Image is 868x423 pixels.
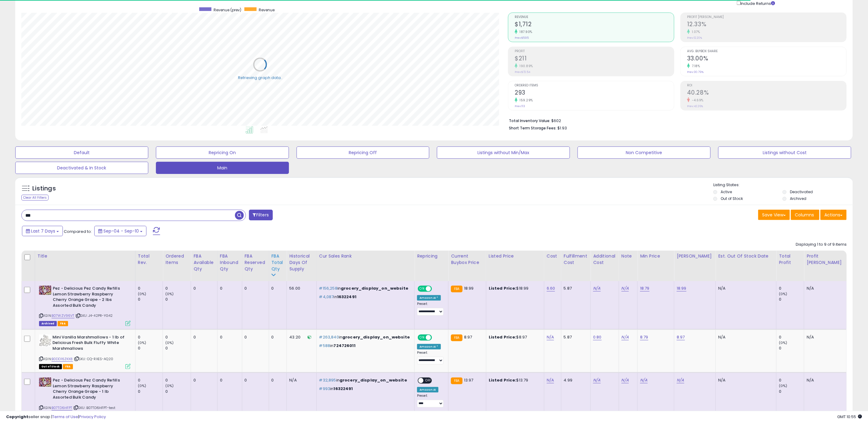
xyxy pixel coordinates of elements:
[640,285,650,291] a: 18.79
[6,414,106,420] div: seller snap | |
[621,253,635,259] div: Note
[297,146,430,159] button: Repricing Off
[138,297,163,302] div: 0
[547,253,559,259] div: Cost
[621,377,629,383] a: N/A
[593,334,602,340] a: 0.80
[38,253,133,259] div: Title
[319,378,410,383] p: in
[15,146,148,159] button: Default
[451,378,462,384] small: FBA
[640,334,648,340] a: 8.79
[578,146,711,159] button: Non Competitive
[718,253,774,259] div: Est. Out Of Stock Date
[790,189,813,194] label: Deactivated
[334,343,355,349] span: 724726011
[718,334,772,340] p: N/A
[515,36,529,40] small: Prev: $595
[22,226,63,236] button: Last 7 Days
[138,345,163,351] div: 0
[319,286,410,291] p: in
[621,334,629,340] a: N/A
[165,291,174,296] small: (0%)
[58,321,68,326] span: FBA
[39,334,51,347] img: 31Ippizg4kL._SL40_.jpg
[319,343,330,349] span: #588
[272,253,284,272] div: FBA Total Qty
[464,334,472,340] span: 8.97
[687,55,846,63] h2: 33.00%
[15,162,148,174] button: Deactivated & In Stock
[489,377,517,383] b: Listed Price:
[509,118,550,123] b: Total Inventory Value:
[718,146,851,159] button: Listings without Cost
[39,364,62,369] span: All listings that are currently out of stock and unavailable for purchase on Amazon
[564,378,586,383] div: 4.99
[807,286,842,291] div: N/A
[289,286,312,291] div: 56.00
[640,377,647,383] a: N/A
[418,286,426,291] span: ON
[515,21,674,29] h2: $1,712
[289,334,312,340] div: 43.20
[713,182,853,188] p: Listing States:
[509,125,556,131] b: Short Term Storage Fees:
[677,285,686,291] a: 18.99
[289,253,314,272] div: Historical Days Of Supply
[53,286,127,310] b: Pez - Delicious Pez Candy Refills Lemon Strawberry Raspberry Cherry Orange Grape - 2 lbs Assorted...
[779,334,804,340] div: 0
[795,212,814,218] span: Columns
[319,253,412,259] div: Cur Sales Rank
[417,295,441,301] div: Amazon AI *
[64,229,92,234] span: Compared to:
[138,340,146,345] small: (0%)
[451,334,462,341] small: FBA
[547,334,554,340] a: N/A
[220,334,237,340] div: 0
[39,286,51,295] img: 61-69Fkgz2L._SL40_.jpg
[517,98,533,103] small: 159.29%
[39,286,131,325] div: ASIN:
[807,334,842,340] div: N/A
[138,383,146,388] small: (0%)
[593,285,600,291] a: N/A
[165,383,174,388] small: (0%)
[334,386,353,392] span: 16322491
[515,84,674,87] span: Ordered Items
[515,89,674,97] h2: 293
[103,228,139,234] span: Sep-04 - Sep-10
[464,285,474,291] span: 18.99
[564,334,586,340] div: 5.87
[249,210,273,220] button: Filters
[138,378,163,383] div: 0
[319,343,410,349] p: in
[319,386,330,392] span: #993
[489,286,539,291] div: $18.99
[515,55,674,63] h2: $211
[272,378,282,383] div: 0
[820,210,847,220] button: Actions
[245,334,264,340] div: 0
[690,64,700,68] small: 7.18%
[165,334,191,340] div: 0
[289,378,312,383] div: N/A
[687,104,703,108] small: Prev: 42.26%
[94,226,146,236] button: Sep-04 - Sep-10
[32,184,56,193] h5: Listings
[79,414,106,420] a: Privacy Policy
[193,378,212,383] div: 0
[779,286,804,291] div: 0
[690,98,704,103] small: -4.69%
[417,253,446,259] div: Repricing
[431,286,441,291] span: OFF
[165,389,191,394] div: 0
[489,285,517,291] b: Listed Price:
[564,286,586,291] div: 5.87
[718,378,772,383] p: N/A
[6,414,28,420] strong: Copyright
[509,117,842,124] li: $602
[423,378,433,383] span: OFF
[75,313,113,318] span: | SKU: J4-42PR-YG42
[220,286,237,291] div: 0
[721,189,732,194] label: Active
